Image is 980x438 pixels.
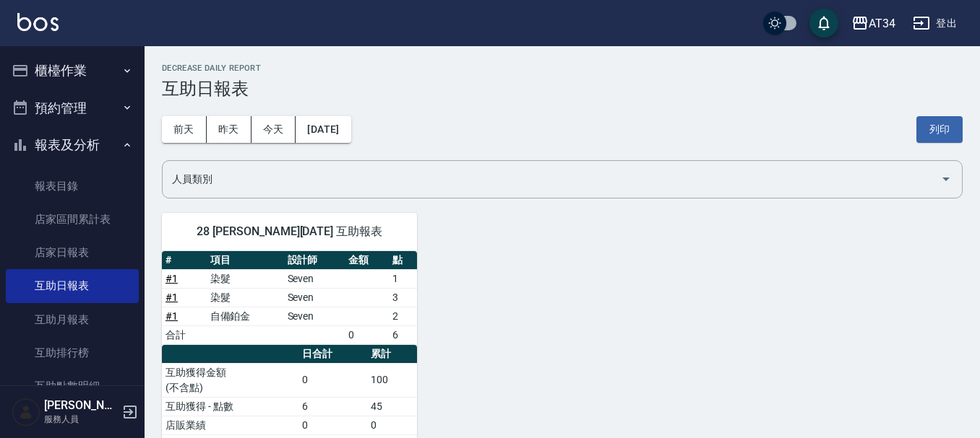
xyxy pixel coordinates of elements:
[162,251,207,270] th: #
[6,303,139,336] a: 互助月報表
[162,251,417,345] table: a dense table
[162,116,207,143] button: 前天
[284,307,345,325] td: Seven
[162,63,963,73] h2: Decrease Daily Report
[846,9,901,38] button: AT34
[389,307,417,325] td: 2
[389,288,417,307] td: 3
[6,203,139,236] a: 店家區間累計表
[162,79,963,99] h3: 互助日報表
[162,416,298,434] td: 店販業績
[934,167,958,190] button: Open
[6,269,139,302] a: 互助日報表
[869,14,895,32] div: AT34
[179,224,400,239] span: 28 [PERSON_NAME][DATE] 互助報表
[389,251,417,270] th: 點
[252,116,296,143] button: 今天
[162,325,207,344] td: 合計
[389,325,417,344] td: 6
[298,363,367,397] td: 0
[6,369,139,403] a: 互助點數明細
[207,116,252,143] button: 昨天
[389,269,417,288] td: 1
[367,363,417,397] td: 100
[207,288,284,307] td: 染髮
[207,269,284,288] td: 染髮
[168,167,934,192] input: 人員名稱
[296,116,351,143] button: [DATE]
[166,273,178,284] a: #1
[298,345,367,364] th: 日合計
[6,236,139,269] a: 店家日報表
[207,307,284,325] td: 自備鉑金
[6,170,139,203] a: 報表目錄
[44,398,118,413] h5: [PERSON_NAME]
[6,89,139,127] button: 預約管理
[907,10,963,37] button: 登出
[345,325,390,344] td: 0
[367,416,417,434] td: 0
[298,416,367,434] td: 0
[6,336,139,369] a: 互助排行榜
[809,9,838,38] button: save
[17,13,59,31] img: Logo
[367,345,417,364] th: 累計
[298,397,367,416] td: 6
[284,269,345,288] td: Seven
[44,413,118,426] p: 服務人員
[166,310,178,322] a: #1
[12,398,40,426] img: Person
[6,52,139,89] button: 櫃檯作業
[207,251,284,270] th: 項目
[6,126,139,164] button: 報表及分析
[345,251,390,270] th: 金額
[916,116,963,143] button: 列印
[162,363,298,397] td: 互助獲得金額 (不含點)
[166,292,178,303] a: #1
[284,251,345,270] th: 設計師
[284,288,345,307] td: Seven
[367,397,417,416] td: 45
[162,397,298,416] td: 互助獲得 - 點數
